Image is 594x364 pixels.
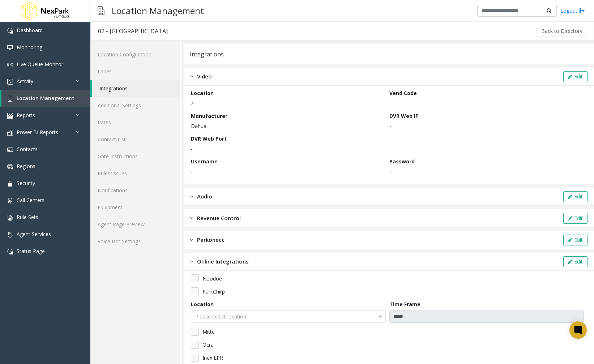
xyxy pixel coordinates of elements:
a: Location Configuration [90,46,180,63]
span: Monitoring [17,44,42,51]
a: Voice Bot Settings [90,233,180,250]
a: Location Management [1,90,90,107]
p: - [191,168,386,175]
span: Rule Sets [17,214,38,220]
img: 'icon' [7,164,13,170]
span: Power BI Reports [17,129,58,136]
img: 'icon' [7,28,13,34]
label: Vend Code [389,89,417,97]
a: Contact List [90,131,180,148]
a: Logout [560,7,585,14]
span: Audio [197,192,212,201]
img: 'icon' [7,113,13,119]
span: Call Centers [17,197,44,204]
label: DVR Web Port [191,135,227,142]
p: - [389,168,584,175]
label: Password [389,158,415,165]
img: 'icon' [7,79,13,85]
span: Location Management [17,95,74,102]
button: Edit [563,191,587,202]
span: Status Page [17,248,45,254]
img: 'icon' [7,232,13,237]
a: Gate Instructions [90,148,180,165]
a: Integrations [92,80,180,97]
h3: Location Management [108,2,208,20]
label: Username [191,158,218,165]
p: 2 [191,99,386,107]
p: - [191,145,584,153]
button: Edit [563,213,587,224]
a: Rates [90,114,180,131]
button: Edit [563,235,587,245]
img: 'icon' [7,249,13,254]
img: closed [190,214,193,222]
span: Mitte [202,328,215,335]
a: Additional Settings [90,97,180,114]
a: Notifications [90,182,180,199]
img: 'icon' [7,45,13,51]
img: closed [190,192,193,201]
span: Security [17,180,35,187]
div: Integrations [190,50,224,59]
p: - [389,122,584,130]
img: pageIcon [98,2,104,20]
img: opened [190,257,193,266]
label: DVR Web IP [389,112,419,120]
a: Agent Page Preview [90,216,180,233]
span: Reports [17,112,35,119]
a: Lanes [90,63,180,80]
span: Video [197,72,212,81]
span: Dashboard [17,27,43,34]
a: Rules/Issues [90,165,180,182]
label: Time Frame [389,300,420,308]
span: Ocra [202,341,214,348]
img: logout [579,7,585,14]
label: Manufacturer [191,112,227,120]
span: Activity [17,78,33,85]
span: ParkChirp [202,288,225,295]
span: Contacts [17,146,38,153]
img: 'icon' [7,181,13,187]
span: Inex LPR [202,354,223,361]
p: - [389,99,584,107]
img: opened [190,72,193,81]
img: 'icon' [7,62,13,68]
img: 'icon' [7,198,13,204]
span: Online Integrations [197,257,249,266]
button: Edit [563,71,587,82]
button: Back to Directory [537,26,587,37]
label: Location [191,89,214,97]
span: Parkonect [197,236,224,244]
button: Edit [563,256,587,267]
img: 'icon' [7,215,13,220]
div: 02 - [GEOGRAPHIC_DATA] [98,26,168,36]
span: Noodoe [202,275,222,282]
p: Dahua [191,122,386,130]
a: Equipment [90,199,180,216]
span: Live Queue Monitor [17,61,63,68]
label: Location [191,300,214,308]
img: 'icon' [7,147,13,153]
span: Revenue Control [197,214,241,222]
img: 'icon' [7,96,13,102]
img: 'icon' [7,130,13,136]
span: Regions [17,163,35,170]
span: Agent Services [17,231,51,237]
img: closed [190,236,193,244]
